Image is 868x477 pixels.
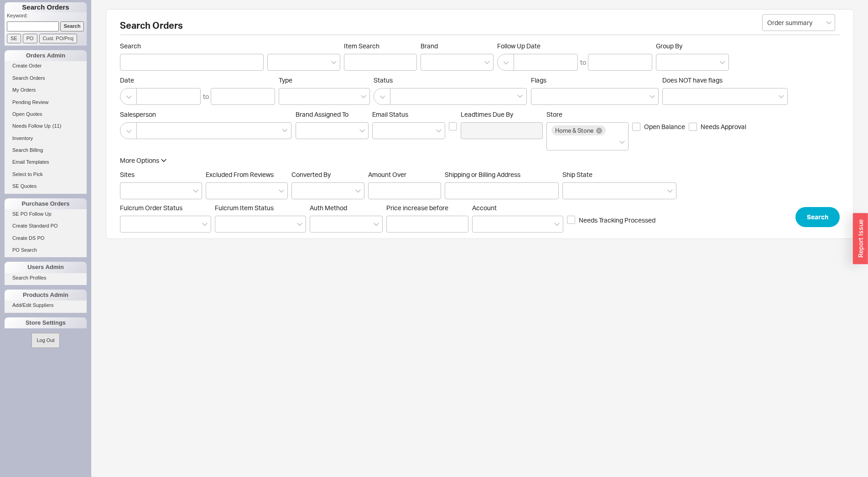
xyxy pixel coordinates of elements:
span: Open Balance [644,122,685,131]
svg: open menu [720,61,725,64]
span: ( 11 ) [52,123,62,129]
span: Fulcrum Item Status [215,204,274,212]
div: to [203,92,209,101]
button: More Options [120,156,166,165]
span: Excluded From Reviews [206,171,274,178]
h2: Search Orders [120,21,840,35]
svg: open menu [826,21,832,25]
span: Item Search [344,42,417,50]
a: Inventory [5,134,87,143]
a: SE Quotes [5,181,87,191]
a: Add/Edit Suppliers [5,301,87,310]
span: Needs Approval [701,122,746,131]
input: Type [284,91,290,102]
a: PO Search [5,245,87,255]
a: Create Standard PO [5,221,87,231]
input: Store [551,137,558,147]
input: Needs Tracking Processed [567,216,575,224]
svg: open menu [554,223,560,226]
span: Em ​ ail Status [372,110,408,118]
a: Pending Review [5,98,87,107]
input: Flags [536,91,542,102]
span: Brand [421,42,438,50]
div: More Options [120,156,159,165]
input: Needs Approval [689,123,697,131]
a: Needs Follow Up(11) [5,121,87,131]
div: Purchase Orders [5,198,87,209]
span: Search [807,212,828,223]
span: Home & Stone [555,127,593,134]
span: Ship State [562,171,593,178]
span: Store [546,110,562,118]
span: Needs Follow Up [12,123,51,129]
span: Amount Over [368,171,441,179]
svg: open menu [279,189,284,193]
input: Open Balance [632,123,640,131]
span: Brand Assigned To [296,110,348,118]
span: Converted By [291,171,331,178]
input: Cust. PO/Proj [39,34,77,43]
div: to [580,58,586,67]
p: Keyword: [7,12,87,21]
span: Fulcrum Order Status [120,204,182,212]
input: Auth Method [315,219,321,229]
span: Auth Method [310,204,347,212]
a: Select to Pick [5,170,87,179]
a: Email Templates [5,157,87,167]
span: Sites [120,171,135,178]
svg: open menu [331,61,337,64]
a: Search Billing [5,145,87,155]
span: Shipping or Billing Address [445,171,559,179]
a: SE PO Follow Up [5,209,87,219]
input: Brand [426,57,432,67]
input: Search [60,21,84,31]
span: Group By [656,42,682,50]
a: Create Order [5,61,87,71]
svg: open menu [355,189,361,193]
div: Orders Admin [5,50,87,61]
div: Users Admin [5,262,87,273]
span: Follow Up Date [497,42,652,50]
input: PO [23,34,37,43]
input: Search [120,54,264,71]
div: Store Settings [5,317,87,328]
span: Does NOT have flags [662,76,722,84]
a: Search Profiles [5,273,87,283]
span: Pending Review [12,99,49,105]
span: Date [120,76,275,84]
a: Search Orders [5,73,87,83]
a: My Orders [5,85,87,95]
input: Does NOT have flags [667,91,674,102]
input: Ship State [567,186,574,196]
div: Products Admin [5,290,87,301]
h1: Search Orders [5,2,87,12]
span: Account [472,204,497,212]
input: Item Search [344,54,417,71]
svg: open menu [359,129,365,133]
span: Flags [531,76,546,84]
span: Status [374,76,527,84]
input: Sites [125,186,131,196]
span: Salesperson [120,110,292,119]
a: Open Quotes [5,109,87,119]
input: Amount Over [368,182,441,199]
button: Search [795,207,840,227]
svg: open menu [436,129,442,133]
input: Fulcrum Item Status [220,219,226,229]
span: Needs Tracking Processed [579,216,655,225]
span: Leadtimes Due By [461,110,543,119]
button: Log Out [31,333,59,348]
input: Fulcrum Order Status [125,219,131,229]
span: Search [120,42,264,50]
input: Shipping or Billing Address [445,182,559,199]
input: Select... [762,14,835,31]
span: Price increase before [386,204,468,212]
a: Create DS PO [5,233,87,243]
input: SE [7,34,21,43]
span: Type [279,76,292,84]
